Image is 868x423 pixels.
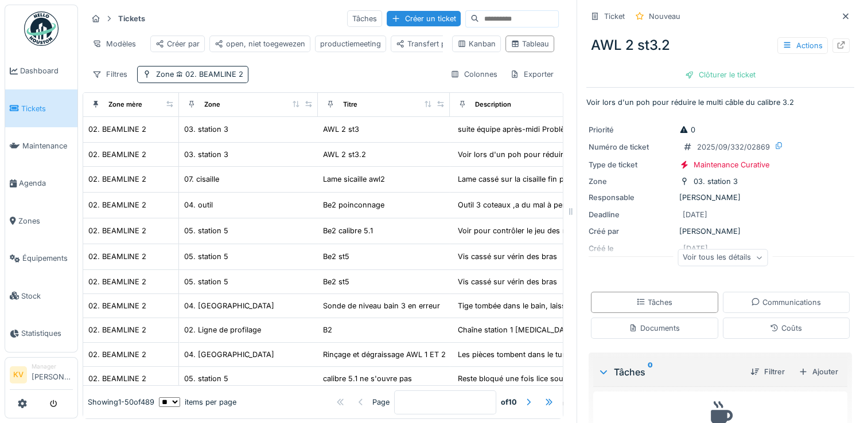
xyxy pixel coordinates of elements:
[323,373,412,384] div: calibre 5.1 ne s'ouvre pas
[184,124,228,135] div: 03. station 3
[155,38,200,49] div: Créer par
[21,328,73,339] span: Statistiques
[589,192,675,203] div: Responsable
[88,124,146,135] div: 02. BEAMLINE 2
[458,373,631,384] div: Reste bloqué une fois lice soudée. Réduit press...
[598,365,741,379] div: Tâches
[323,199,384,210] div: Be2 poinconnage
[794,364,843,379] div: Ajouter
[5,127,77,164] a: Maintenance
[458,324,576,335] div: Chaîne station 1 [MEDICAL_DATA]
[589,226,675,237] div: Créé par
[589,192,852,203] div: [PERSON_NAME]
[20,65,73,76] span: Dashboard
[5,277,77,314] a: Stock
[445,66,503,83] div: Colonnes
[323,149,366,160] div: AWL 2 st3.2
[19,178,73,189] span: Agenda
[323,349,446,360] div: Rinçage et dégraissage AWL 1 ET 2
[21,103,73,114] span: Tickets
[88,373,146,384] div: 02. BEAMLINE 2
[458,349,632,360] div: Les pièces tombent dans le tunnel voir pour rég...
[589,142,675,152] div: Numéro de ticket
[88,276,146,287] div: 02. BEAMLINE 2
[746,364,789,379] div: Filtrer
[589,209,675,220] div: Deadline
[159,397,236,408] div: items per page
[604,11,625,22] div: Ticket
[458,199,582,210] div: Outil 3 coteaux ,a du mal à perforer
[458,300,630,311] div: Tige tombée dans le bain, laissé la sonde dans ...
[586,97,854,108] p: Voir lors d'un poh pour réduire le multi câble du calibre 3.2
[323,225,373,236] div: Be2 calibre 5.1
[184,199,213,210] div: 04. outil
[320,38,381,49] div: productiemeeting
[88,149,146,160] div: 02. BEAMLINE 2
[87,66,133,83] div: Filtres
[184,251,228,262] div: 05. station 5
[458,174,620,185] div: Lame cassé sur la cisaille fin profilleuse à ca...
[323,174,385,185] div: Lame sicaille awl2
[387,11,461,26] div: Créer un ticket
[32,362,73,371] div: Manager
[458,225,626,236] div: Voir pour contrôler le jeu des roulements linéa...
[88,225,146,236] div: 02. BEAMLINE 2
[323,124,359,135] div: AWL 2 st3
[679,124,695,135] div: 0
[184,324,261,335] div: 02. Ligne de profilage
[184,225,228,236] div: 05. station 5
[683,209,707,220] div: [DATE]
[10,362,73,390] a: KV Manager[PERSON_NAME]
[694,176,738,187] div: 03. station 3
[87,36,141,52] div: Modèles
[589,124,675,135] div: Priorité
[5,315,77,352] a: Statistiques
[501,397,517,408] strong: of 10
[184,349,274,360] div: 04. [GEOGRAPHIC_DATA]
[589,226,852,237] div: [PERSON_NAME]
[589,176,675,187] div: Zone
[458,124,629,135] div: suite équipe après-midi Problème avec le calibr...
[88,349,146,360] div: 02. BEAMLINE 2
[88,251,146,262] div: 02. BEAMLINE 2
[22,253,73,264] span: Équipements
[18,216,73,226] span: Zones
[697,142,770,152] div: 2025/09/332/02869
[5,52,77,89] a: Dashboard
[777,37,828,54] div: Actions
[680,67,760,83] div: Clôturer le ticket
[589,159,675,170] div: Type de ticket
[770,323,802,334] div: Coûts
[323,251,349,262] div: Be2 st5
[184,300,274,311] div: 04. [GEOGRAPHIC_DATA]
[88,199,146,210] div: 02. BEAMLINE 2
[586,30,854,60] div: AWL 2 st3.2
[5,89,77,127] a: Tickets
[156,69,243,80] div: Zone
[475,100,511,109] div: Description
[636,297,672,308] div: Tâches
[32,362,73,387] li: [PERSON_NAME]
[184,276,228,287] div: 05. station 5
[184,174,219,185] div: 07. cisaille
[678,249,768,266] div: Voir tous les détails
[21,291,73,301] span: Stock
[88,324,146,335] div: 02. BEAMLINE 2
[5,202,77,240] a: Zones
[343,100,357,109] div: Titre
[22,140,73,151] span: Maintenance
[372,397,390,408] div: Page
[347,10,382,27] div: Tâches
[204,100,220,109] div: Zone
[648,365,653,379] sup: 0
[458,149,624,160] div: Voir lors d'un poh pour réduire le multi câble ...
[5,240,77,277] a: Équipements
[323,300,440,311] div: Sonde de niveau bain 3 en erreur
[649,11,680,22] div: Nouveau
[629,323,680,334] div: Documents
[184,373,228,384] div: 05. station 5
[174,70,243,79] span: 02. BEAMLINE 2
[505,66,559,83] div: Exporter
[114,13,150,24] strong: Tickets
[751,297,821,308] div: Communications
